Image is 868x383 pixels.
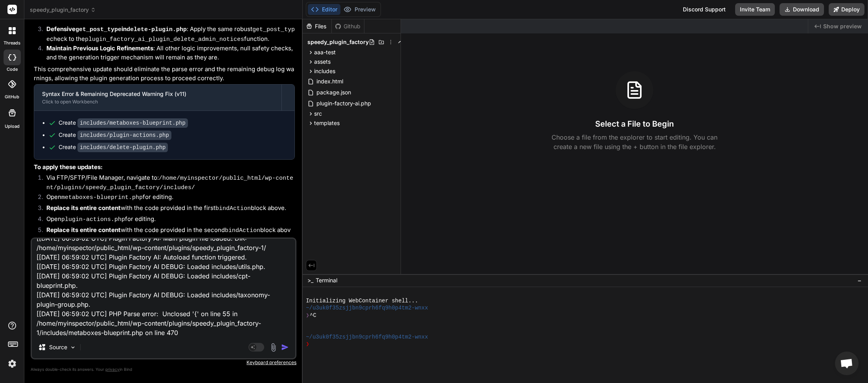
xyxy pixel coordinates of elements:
p: Choose a file from the explorer to start editing. You can create a new file using the + button in... [546,133,723,151]
li: : All other logic improvements, null safety checks, and the generation trigger mechanism will rem... [40,44,295,62]
span: ❯ [306,341,310,348]
span: aaa-test [314,48,336,56]
span: Initializing WebContainer shell... [306,297,418,304]
code: plugin_factory_ai_plugin_delete_admin_notices [85,36,244,43]
div: Create [59,131,171,139]
div: Click to open Workbench [42,99,274,105]
span: speedy_plugin_factory [30,6,96,14]
h3: Select a File to Begin [595,118,674,129]
div: Syntax Error & Remaining Deprecated Warning Fix (v11) [42,90,274,98]
li: Open for editing. [40,215,295,226]
span: − [857,276,862,284]
button: Syntax Error & Remaining Deprecated Warning Fix (v11)Click to open Workbench [34,85,281,110]
p: Source [49,343,67,351]
span: >_ [307,276,313,284]
div: Files [303,22,331,30]
img: icon [281,343,289,351]
button: Download [780,3,824,16]
img: settings [6,357,19,370]
span: plugin-factory-ai.php [316,99,372,108]
button: Deploy [829,3,864,16]
li: Via FTP/SFTP/File Manager, navigate to: [40,173,295,193]
span: templates [314,119,340,127]
span: src [314,110,322,118]
li: with the code provided in the second block above. [40,226,295,244]
button: Invite Team [735,3,775,16]
span: package.json [316,88,352,97]
span: ❯ [306,312,310,319]
code: metaboxes-blueprint.php [61,194,143,201]
label: threads [4,40,20,46]
span: index.html [316,77,344,86]
strong: Replace its entire content [46,204,121,212]
button: Preview [340,4,379,15]
div: Discord Support [678,3,730,16]
code: plugin-actions.php [61,216,125,223]
div: Open chat [835,352,859,375]
span: Show preview [823,22,862,30]
code: delete-plugin.php [127,26,187,33]
div: Create [59,143,168,151]
li: Open for editing. [40,193,295,204]
span: privacy [105,367,120,372]
strong: Replace its entire content [46,226,121,234]
code: includes/metaboxes-blueprint.php [77,118,188,128]
p: Keyboard preferences [31,359,296,366]
strong: To apply these updates: [34,163,103,171]
span: includes [314,67,335,75]
code: /home/myinspector/public_html/wp-content/plugins/speedy_plugin_factory/includes/ [46,175,293,191]
p: This comprehensive update should eliminate the parse error and the remaining debug log warnings, ... [34,65,295,83]
code: bindAction [225,227,260,234]
code: bindAction [215,205,251,212]
textarea: [[DATE] 06:59:02 UTC] Plugin Factory AI: Main plugin file loaded. DIR: /home/myinspector/public_h... [32,239,295,336]
div: Create [59,119,188,127]
div: Github [332,22,364,30]
code: get_post_type [46,26,295,43]
strong: Maintain Previous Logic Refinements [46,44,153,52]
li: with the code provided in the first block above. [40,204,295,215]
label: code [7,66,18,73]
span: assets [314,58,331,66]
label: GitHub [5,94,19,100]
span: ~/u3uk0f35zsjjbn9cprh6fq9h0p4tm2-wnxx [306,304,428,311]
label: Upload [5,123,20,130]
span: ^C [310,312,316,319]
code: includes/plugin-actions.php [77,131,171,140]
p: Always double-check its answers. Your in Bind [31,366,296,373]
span: speedy_plugin_factory [307,38,369,46]
code: includes/delete-plugin.php [77,143,168,152]
img: Pick Models [70,344,76,351]
li: : Apply the same robust check to the function. [40,25,295,44]
button: − [856,274,863,287]
code: get_post_type [75,26,121,33]
span: Terminal [316,276,337,284]
img: attachment [269,343,278,352]
span: ~/u3uk0f35zsjjbn9cprh6fq9h0p4tm2-wnxx [306,333,428,341]
button: Editor [308,4,340,15]
strong: Defensive in [46,25,187,33]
